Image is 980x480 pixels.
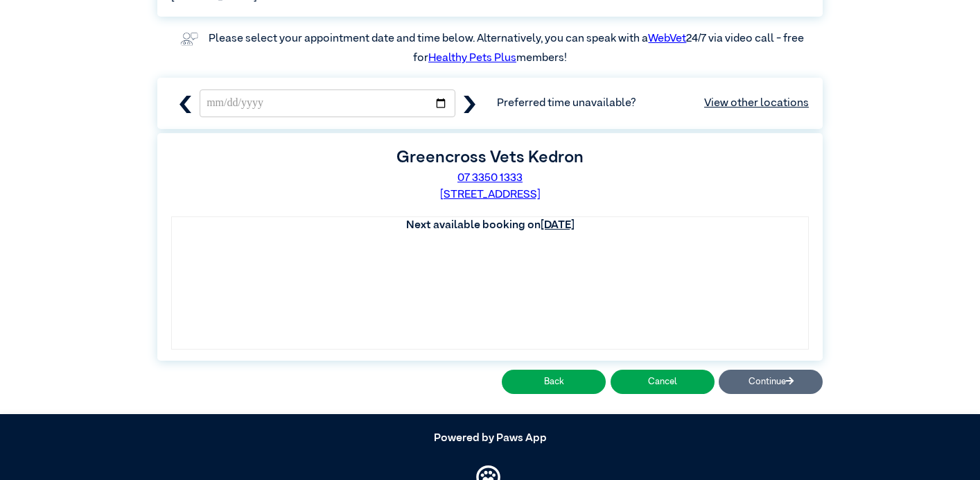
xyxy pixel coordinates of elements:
a: WebVet [648,33,686,44]
a: Healthy Pets Plus [428,53,516,64]
th: Next available booking on [172,217,808,234]
a: 07 3350 1333 [457,173,523,184]
label: Greencross Vets Kedron [396,149,584,166]
label: Please select your appointment date and time below. Alternatively, you can speak with a 24/7 via ... [209,33,806,64]
h5: Powered by Paws App [157,432,823,445]
button: Back [502,370,606,394]
a: [STREET_ADDRESS] [440,189,541,200]
button: Cancel [611,370,715,394]
u: [DATE] [541,220,575,231]
span: Preferred time unavailable? [497,95,809,112]
img: vet [176,28,202,50]
a: View other locations [704,95,809,112]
